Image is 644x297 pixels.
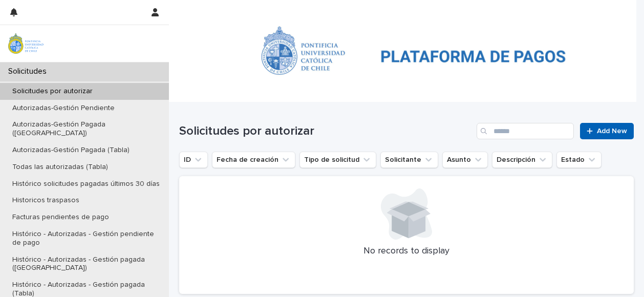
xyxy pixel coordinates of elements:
button: Estado [556,152,602,168]
p: Todas las autorizadas (Tabla) [4,163,116,172]
button: Solicitante [380,152,438,168]
button: Asunto [442,152,488,168]
p: Histórico - Autorizadas - Gestión pendiente de pago [4,230,169,247]
button: ID [179,152,208,168]
button: Tipo de solicitud [299,152,376,168]
span: Add New [597,128,627,135]
h1: Solicitudes por autorizar [179,124,473,139]
p: Historicos traspasos [4,196,88,205]
p: Solicitudes [4,67,55,76]
p: Facturas pendientes de pago [4,213,117,222]
a: Solicitudes [174,2,211,14]
p: Histórico - Autorizadas - Gestión pagada ([GEOGRAPHIC_DATA]) [4,256,169,273]
button: Fecha de creación [212,152,295,168]
p: Autorizadas-Gestión Pendiente [4,104,123,113]
p: Histórico solicitudes pagadas últimos 30 días [4,180,168,188]
p: Solicitudes por autorizar [4,87,101,96]
img: iqsleoUpQLaG7yz5l0jK [8,33,44,54]
p: Autorizadas-Gestión Pagada (Tabla) [4,146,138,155]
a: Add New [580,123,634,139]
p: Solicitudes por autorizar [222,3,305,14]
p: No records to display [191,246,621,257]
p: Autorizadas-Gestión Pagada ([GEOGRAPHIC_DATA]) [4,120,169,138]
button: Descripción [492,152,552,168]
input: Search [477,123,574,139]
